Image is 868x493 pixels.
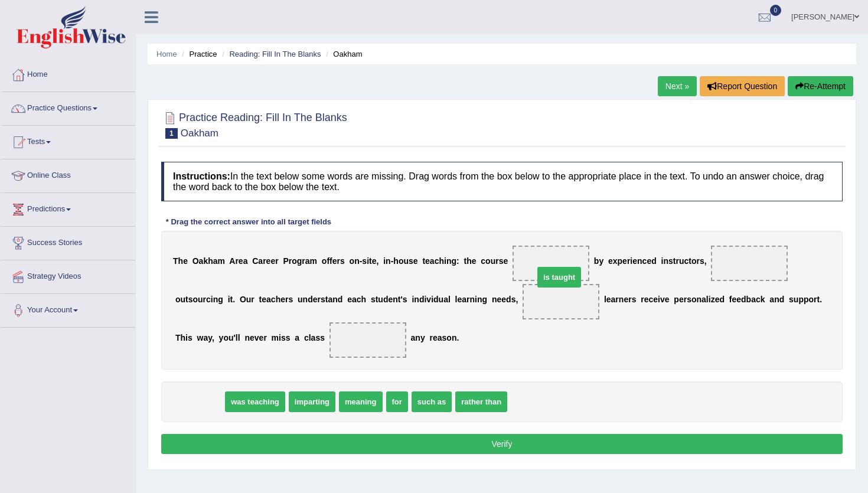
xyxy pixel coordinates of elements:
[641,295,644,304] b: r
[372,256,377,266] b: e
[323,48,362,60] li: Oakham
[513,246,589,281] span: Drop target
[632,295,637,304] b: s
[211,295,213,304] b: i
[674,295,679,304] b: p
[279,333,281,342] b: i
[180,333,185,342] b: h
[482,295,488,304] b: g
[770,5,782,16] span: 0
[628,295,631,304] b: r
[399,256,404,266] b: o
[332,256,337,266] b: e
[230,295,233,304] b: t
[409,256,413,266] b: s
[325,295,328,304] b: t
[208,333,212,342] b: y
[503,256,508,266] b: e
[736,295,741,304] b: e
[414,295,419,304] b: n
[181,128,218,139] small: Oakham
[515,295,518,304] b: ,
[280,295,285,304] b: e
[651,256,657,266] b: d
[254,333,259,342] b: v
[466,295,469,304] b: r
[297,256,302,266] b: g
[298,295,303,304] b: u
[439,256,444,266] b: h
[213,256,218,266] b: a
[315,333,320,342] b: s
[415,333,420,342] b: n
[477,295,482,304] b: n
[233,295,235,304] b: .
[218,295,223,304] b: g
[258,256,263,266] b: a
[391,256,394,266] b: -
[393,256,399,266] b: h
[302,256,305,266] b: r
[229,50,321,58] a: Reading: Fill In The Blanks
[411,333,416,342] b: a
[173,256,178,266] b: T
[419,295,425,304] b: d
[311,333,316,342] b: a
[599,256,603,266] b: y
[430,256,435,266] b: a
[470,295,475,304] b: n
[719,295,725,304] b: d
[321,295,325,304] b: s
[283,256,288,266] b: P
[673,256,676,266] b: t
[175,295,181,304] b: o
[794,295,799,304] b: u
[388,295,393,304] b: e
[660,295,665,304] b: v
[817,295,820,304] b: t
[444,256,446,266] b: i
[448,295,451,304] b: l
[501,295,506,304] b: e
[700,256,704,266] b: s
[442,333,447,342] b: s
[235,256,238,266] b: r
[188,295,193,304] b: s
[383,295,389,304] b: d
[259,295,262,304] b: t
[229,333,234,342] b: u
[339,391,382,412] span: meaning
[320,333,325,342] b: s
[219,333,224,342] b: y
[288,295,293,304] b: s
[329,322,406,358] span: Drop target
[1,294,135,324] a: Your Account
[327,256,329,266] b: f
[244,333,250,342] b: n
[263,333,266,342] b: r
[684,256,688,266] b: c
[779,295,785,304] b: d
[252,256,258,266] b: C
[393,295,398,304] b: n
[1,227,135,256] a: Success Stories
[642,256,647,266] b: c
[492,295,497,304] b: n
[360,256,363,266] b: -
[192,295,198,304] b: o
[322,256,327,266] b: o
[679,256,684,266] b: u
[455,391,507,412] span: rather than
[1,260,135,290] a: Strategy Videos
[746,295,752,304] b: b
[499,256,504,266] b: s
[435,256,439,266] b: c
[429,333,432,342] b: r
[627,256,630,266] b: r
[729,295,732,304] b: f
[310,256,317,266] b: m
[192,256,199,266] b: O
[433,333,438,342] b: e
[462,295,466,304] b: a
[1,126,135,155] a: Tests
